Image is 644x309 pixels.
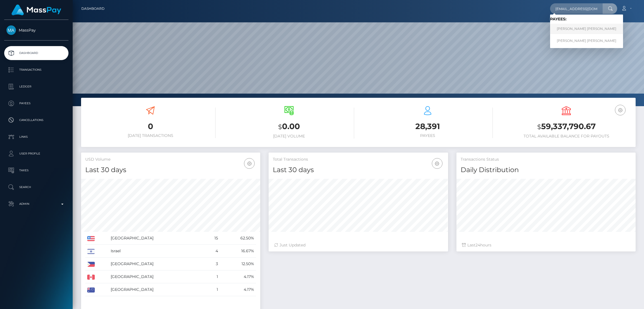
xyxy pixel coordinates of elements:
p: Admin [6,200,66,208]
h6: Payees [363,133,493,138]
h5: USD Volume [85,157,256,162]
img: PH.png [87,262,95,267]
a: Payees [4,96,68,110]
div: Last hours [462,242,630,248]
span: MassPay [4,28,68,33]
a: [PERSON_NAME] [PERSON_NAME] [550,24,623,34]
a: [PERSON_NAME] [PERSON_NAME] [550,35,623,46]
small: $ [278,123,282,131]
td: 4 [205,245,220,258]
h6: Payees: [550,17,623,22]
img: IL.png [87,249,95,254]
small: $ [537,123,541,131]
td: 1 [205,283,220,296]
h3: 0 [85,121,216,132]
a: Taxes [4,163,68,177]
img: CA.png [87,275,95,280]
span: 24 [475,243,480,248]
h4: Last 30 days [85,165,256,175]
p: Dashboard [6,49,66,57]
td: 1 [205,270,220,283]
h4: Daily Distribution [461,165,631,175]
img: AU.png [87,287,95,293]
h6: [DATE] Transactions [85,133,216,138]
img: MassPay [6,25,16,35]
h6: [DATE] Volume [224,134,354,139]
a: Links [4,130,68,144]
h3: 28,391 [363,121,493,132]
p: Search [6,183,66,191]
td: 12.50% [220,258,256,270]
td: [GEOGRAPHIC_DATA] [109,258,205,270]
p: Links [6,133,66,141]
td: 4.17% [220,270,256,283]
td: Israel [109,245,205,258]
img: US.png [87,236,95,241]
td: 62.50% [220,232,256,245]
a: Transactions [4,63,68,77]
p: Taxes [6,166,66,175]
td: [GEOGRAPHIC_DATA] [109,283,205,296]
td: 3 [205,258,220,270]
img: MassPay Logo [11,4,61,15]
h4: Last 30 days [273,165,444,175]
a: Ledger [4,80,68,94]
div: Just Updated [274,242,442,248]
a: Cancellations [4,113,68,127]
p: Transactions [6,66,66,74]
a: Dashboard [4,46,68,60]
td: 15 [205,232,220,245]
a: Search [4,180,68,194]
h6: Total Available Balance for Payouts [501,134,631,139]
h3: 0.00 [224,121,354,132]
h5: Total Transactions [273,157,444,162]
h3: 59,337,790.67 [501,121,631,132]
p: Payees [6,99,66,108]
p: Ledger [6,82,66,91]
a: User Profile [4,147,68,161]
td: [GEOGRAPHIC_DATA] [109,270,205,283]
td: [GEOGRAPHIC_DATA] [109,232,205,245]
a: Admin [4,197,68,211]
h5: Transactions Status [461,157,631,162]
input: Search... [550,3,603,14]
a: Dashboard [81,3,105,15]
p: User Profile [6,149,66,158]
p: Cancellations [6,116,66,124]
td: 4.17% [220,283,256,296]
td: 16.67% [220,245,256,258]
